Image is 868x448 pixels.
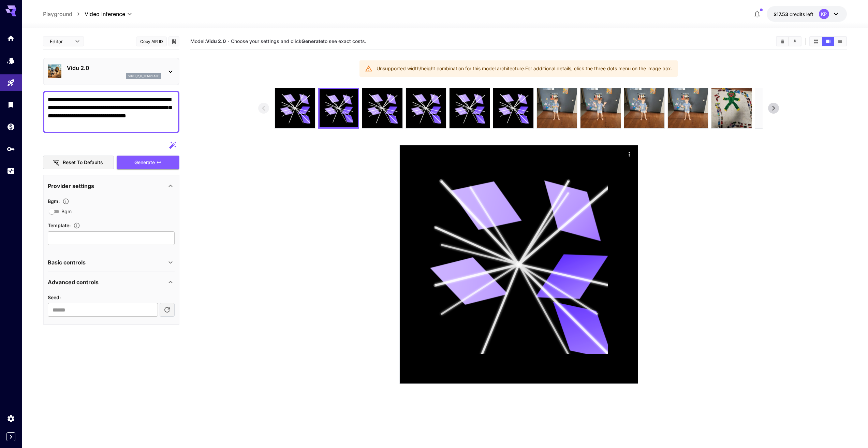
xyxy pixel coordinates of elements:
p: · [227,37,229,45]
b: Vidu 2.0 [206,38,226,44]
p: Advanced controls [48,278,99,286]
nav: breadcrumb [43,10,85,18]
span: Bgm : [48,198,60,204]
div: Actions [624,149,634,159]
button: Generate [117,156,179,170]
div: Models [7,56,15,65]
button: $17.53475KP [767,6,847,22]
div: Basic controls [48,254,175,271]
div: Library [7,100,15,109]
div: Show media in grid viewShow media in video viewShow media in list view [809,36,847,46]
div: Playground [7,78,15,87]
button: Copy AIR ID [136,37,167,46]
button: Show media in video view [822,37,834,46]
p: Basic controls [48,258,86,266]
div: Wallet [7,122,15,131]
span: $17.53 [774,11,790,17]
button: Available templates: exotic_princess, beast_companion, hugging, bodyshake, ghibli, shake_it_dance... [71,222,83,229]
img: CIjhGwAAAAZJREFUAwBc+brFeIjjJgAAAABJRU5ErkJggg== [711,88,752,128]
button: Clear All [777,37,789,46]
span: Choose your settings and click to see exact costs. [231,38,366,44]
div: Settings [7,414,15,423]
button: Show media in list view [834,37,846,46]
img: 9U4B4dAAAABklEQVQDAEsxBcFOyj2WAAAAAElFTkSuQmCC [755,88,795,128]
img: 9BrR6MAAAAGSURBVAMANhkdUZPVWZIAAAAASUVORK5CYII= [624,88,664,128]
img: AAAAAElFTkSuQmCC [580,88,621,128]
b: Generate [301,38,323,44]
div: $17.53475 [774,11,813,18]
p: Provider settings [48,182,94,190]
span: Model: [190,38,226,44]
span: Template : [48,222,71,228]
span: Generate [134,158,155,167]
span: credits left [790,11,813,17]
div: Unsupported width/height combination for this model architecture. For additional details, click t... [377,62,672,75]
div: Clear AllDownload All [776,36,801,46]
p: Vidu 2.0 [67,64,161,72]
span: Bgm [61,208,72,215]
div: API Keys [7,145,15,153]
div: Advanced controls [48,274,175,290]
img: 9AWto8AAAAGSURBVAMAgboO3DqococAAAAASUVORK5CYII= [537,88,577,128]
button: Show media in grid view [810,37,822,46]
p: vidu_2_0_template [128,74,159,78]
button: Add to library [171,37,177,45]
div: Usage [7,167,15,175]
div: Vidu 2.0vidu_2_0_template [48,61,175,82]
span: Editor [50,38,71,45]
button: Download All [789,37,801,46]
button: Reset to defaults [43,156,114,170]
span: Seed : [48,294,61,300]
div: KP [819,9,829,19]
div: Home [7,34,15,43]
span: Video Inference [85,10,125,18]
div: Provider settings [48,178,175,194]
img: DkwAAAAZJREFUAwCm5dCnuMHMqAAAAABJRU5ErkJggg== [668,88,708,128]
button: Expand sidebar [6,432,15,441]
a: Playground [43,10,72,18]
